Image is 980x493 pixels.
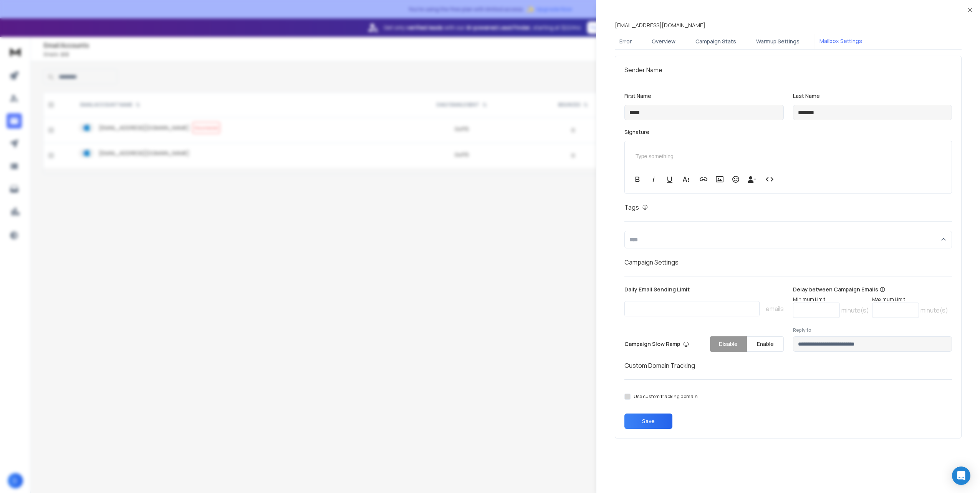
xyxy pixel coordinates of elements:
h1: Custom Domain Tracking [624,361,952,370]
button: Error [615,33,636,50]
label: Use custom tracking domain [634,394,698,400]
button: Code View [762,172,777,187]
button: Emoticons [728,172,743,187]
p: emails [766,304,784,313]
button: Insert Link (Ctrl+K) [696,172,711,187]
h1: Sender Name [624,65,952,74]
p: minute(s) [841,306,869,315]
button: Mailbox Settings [815,33,867,50]
p: Maximum Limit [872,296,948,303]
h1: Campaign Settings [624,258,952,267]
p: minute(s) [920,306,948,315]
button: Warmup Settings [752,33,804,50]
button: More Text [679,172,693,187]
button: Disable [710,336,747,352]
button: Bold (Ctrl+B) [630,172,645,187]
p: Delay between Campaign Emails [793,286,948,293]
label: Last Name [793,93,952,99]
button: Insert Unsubscribe Link [745,172,759,187]
button: Overview [647,33,680,50]
p: [EMAIL_ADDRESS][DOMAIN_NAME] [615,22,705,29]
button: Campaign Stats [691,33,741,50]
h1: Tags [624,203,639,212]
label: Reply to [793,327,952,333]
p: Minimum Limit [793,296,869,303]
button: Save [624,414,672,429]
button: Insert Image (Ctrl+P) [712,172,727,187]
p: Campaign Slow Ramp [624,340,689,348]
button: Enable [747,336,784,352]
label: First Name [624,93,784,99]
button: Italic (Ctrl+I) [646,172,661,187]
p: Daily Email Sending Limit [624,286,784,296]
button: Underline (Ctrl+U) [662,172,677,187]
div: Open Intercom Messenger [952,467,970,485]
label: Signature [624,129,952,135]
